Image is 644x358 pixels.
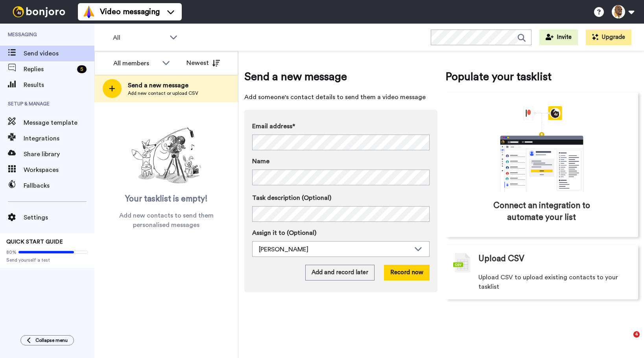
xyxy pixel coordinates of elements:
span: Message template [24,118,94,127]
iframe: Intercom live chat [617,331,636,350]
span: Add new contacts to send them personalised messages [106,211,226,230]
img: vm-color.svg [83,6,95,18]
label: Email address* [252,122,430,131]
span: 80% [6,249,17,255]
div: All members [113,59,158,68]
button: Add and record later [305,265,375,280]
span: Integrations [24,134,94,143]
span: Add new contact or upload CSV [128,90,198,96]
button: Record now [384,265,430,280]
img: csv-grey.png [453,253,471,273]
button: Invite [539,30,578,45]
span: Share library [24,149,94,159]
button: Upgrade [586,30,631,45]
span: Workspaces [24,165,94,175]
span: Send videos [24,49,94,58]
span: Collapse menu [35,337,68,343]
span: Send yourself a test [6,257,88,263]
span: Video messaging [100,6,160,17]
img: ready-set-action.png [127,124,206,187]
span: Settings [24,213,94,222]
button: Collapse menu [20,335,74,345]
span: Name [252,157,269,166]
div: 5 [77,65,87,73]
span: All [113,33,166,42]
span: Results [24,80,94,90]
span: Add someone's contact details to send them a video message [244,92,437,102]
span: Connect an integration to automate your list [479,200,605,223]
div: [PERSON_NAME] [259,245,410,254]
span: QUICK START GUIDE [6,239,63,245]
label: Task description (Optional) [252,193,430,203]
span: Send a new message [128,81,198,90]
span: Upload CSV [478,253,524,265]
span: Upload CSV to upload existing contacts to your tasklist [478,273,631,292]
img: bj-logo-header-white.svg [9,6,68,17]
div: animation [483,106,601,192]
span: Populate your tasklist [445,69,638,85]
span: Replies [24,65,74,74]
span: Send a new message [244,69,437,85]
span: 4 [633,331,640,338]
label: Assign it to (Optional) [252,228,430,238]
button: Newest [181,55,226,71]
span: Fallbacks [24,181,94,190]
span: Your tasklist is empty! [125,193,208,205]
